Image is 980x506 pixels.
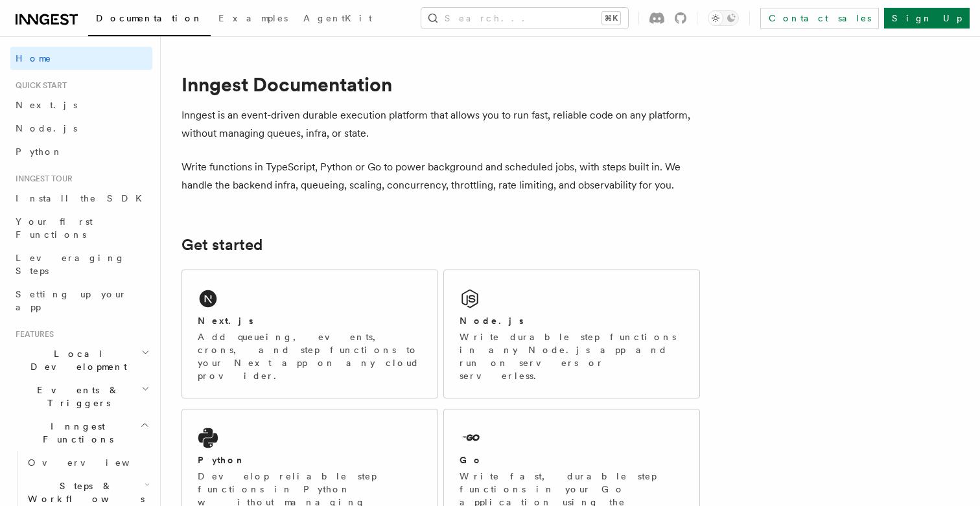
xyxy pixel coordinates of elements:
[421,8,628,29] button: Search...⌘K
[23,479,145,505] span: Steps & Workflows
[460,330,684,382] p: Write durable step functions in any Node.js app and run on servers or serverless.
[181,106,700,143] p: Inngest is an event-driven durable execution platform that allows you to run fast, reliable code ...
[16,100,77,110] span: Next.js
[10,282,152,319] a: Setting up your app
[460,454,483,466] h2: Go
[198,330,422,382] p: Add queueing, events, crons, and step functions to your Next app on any cloud provider.
[10,210,152,246] a: Your first Functions
[460,314,524,327] h2: Node.js
[10,140,152,163] a: Python
[708,10,739,26] button: Toggle dark mode
[16,123,77,133] span: Node.js
[10,47,152,70] a: Home
[10,415,152,451] button: Inngest Functions
[10,347,141,373] span: Local Development
[16,289,127,312] span: Setting up your app
[10,384,141,409] span: Events & Triggers
[10,174,73,184] span: Inngest tour
[10,342,152,378] button: Local Development
[443,270,700,398] a: Node.jsWrite durable step functions in any Node.js app and run on servers or serverless.
[16,52,52,65] span: Home
[181,236,262,254] a: Get started
[10,93,152,117] a: Next.js
[10,80,67,91] span: Quick start
[198,454,246,466] h2: Python
[28,457,161,468] span: Overview
[16,146,63,157] span: Python
[16,253,125,276] span: Leveraging Steps
[303,13,372,23] span: AgentKit
[181,158,700,194] p: Write functions in TypeScript, Python or Go to power background and scheduled jobs, with steps bu...
[218,13,288,23] span: Examples
[10,187,152,210] a: Install the SDK
[10,246,152,282] a: Leveraging Steps
[10,420,140,446] span: Inngest Functions
[181,73,700,96] h1: Inngest Documentation
[96,13,203,23] span: Documentation
[16,193,150,203] span: Install the SDK
[296,4,380,35] a: AgentKit
[602,12,620,25] kbd: ⌘K
[10,117,152,140] a: Node.js
[88,4,211,36] a: Documentation
[181,270,438,398] a: Next.jsAdd queueing, events, crons, and step functions to your Next app on any cloud provider.
[10,378,152,415] button: Events & Triggers
[10,329,54,339] span: Features
[211,4,296,35] a: Examples
[198,314,253,327] h2: Next.js
[23,451,152,474] a: Overview
[760,8,879,29] a: Contact sales
[884,8,970,29] a: Sign Up
[16,216,93,240] span: Your first Functions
